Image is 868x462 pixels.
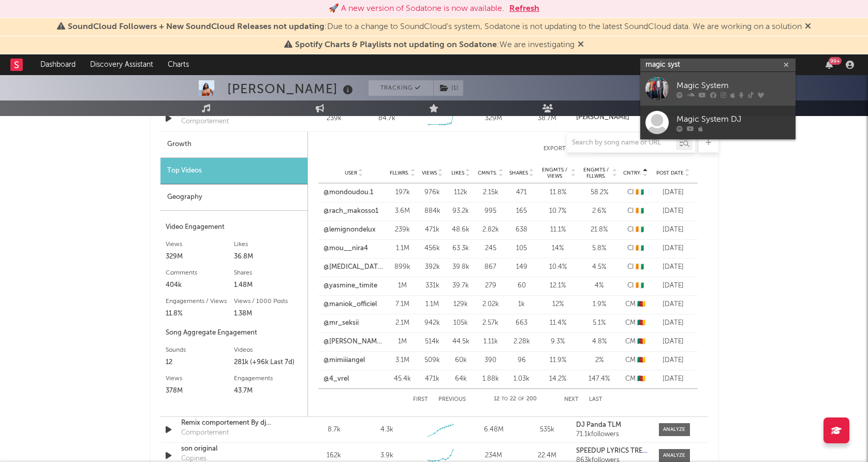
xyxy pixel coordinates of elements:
a: @mr_seksii [323,318,359,328]
div: CI [623,243,649,254]
div: son original [181,444,289,454]
div: CM [623,374,649,384]
div: CI [623,187,649,198]
div: 2.28k [509,337,535,347]
div: 995 [478,206,504,216]
div: 11.8% [166,308,234,320]
div: Engagements [234,372,302,385]
div: 38.7M [523,113,571,124]
div: [DATE] [654,374,693,384]
div: 2.6 % [581,206,617,216]
button: Tracking [369,80,433,96]
div: Shares [234,267,302,279]
div: 22.4M [523,451,571,461]
span: User [345,170,357,176]
span: Spotify Charts & Playlists not updating on Sodatone [295,41,497,49]
div: Engagements / Views [166,295,234,308]
div: 471k [421,225,444,235]
span: Dismiss [805,23,811,31]
div: [DATE] [654,262,693,272]
div: Comportement [181,117,229,127]
div: 🚀 A new version of Sodatone is now available. [329,3,504,15]
button: Next [564,397,579,402]
div: 234M [469,451,518,461]
div: 60k [449,355,473,366]
div: 162k [310,451,358,461]
div: Song Aggregate Engagement [166,327,302,339]
div: 663 [509,318,535,328]
div: CI [623,225,649,235]
div: 1M [390,281,416,291]
div: 239k [390,225,416,235]
div: Video Engagement [166,221,302,234]
span: ( 1 ) [433,80,464,96]
a: Dashboard [33,54,83,75]
div: 1.11k [478,337,504,347]
a: Magic System [640,72,796,106]
div: 471k [421,374,444,384]
div: Comportement [181,428,229,438]
div: 44.5k [449,337,473,347]
div: 281k (+96k Last 7d) [234,356,302,369]
a: @mondoudou.1 [323,187,373,198]
div: [DATE] [654,281,693,291]
div: 1M [390,337,416,347]
div: 329M [469,113,518,124]
div: 93.2k [449,206,473,216]
span: to [502,397,508,401]
div: [PERSON_NAME] [227,80,356,97]
div: 1k [509,299,535,310]
a: @mou__nira4 [323,243,368,254]
span: 🇨🇲 [637,320,645,326]
div: 456k [421,243,444,254]
div: 239k [310,113,358,124]
span: : Due to a change to SoundCloud's system, Sodatone is not updating to the latest SoundCloud data.... [68,23,802,31]
div: 149 [509,262,535,272]
a: @maniok_officiel [323,299,377,310]
div: CI [623,206,649,216]
div: CI [623,262,649,272]
span: : We are investigating [295,41,575,49]
div: 3.1M [390,355,416,366]
a: SPEEDUP LYRICS TREND [576,447,648,455]
div: 2.57k [478,318,504,328]
button: (1) [434,80,463,96]
div: Growth [160,132,307,158]
div: 4 % [581,281,617,291]
div: Magic System DJ [676,113,790,125]
a: [PERSON_NAME] [576,114,648,121]
div: 2.15k [478,187,504,198]
div: 1.03k [509,374,535,384]
div: 58.2 % [581,187,617,198]
div: 329M [166,251,234,263]
div: 105 [509,243,535,254]
a: DJ Panda TLM [576,422,648,429]
div: Views / 1000 Posts [234,295,302,308]
div: Geography [160,184,307,211]
span: Cmnts. [478,170,497,176]
span: 🇨🇮 [636,226,644,233]
div: Views [166,372,234,385]
div: 390 [478,355,504,366]
span: 🇨🇲 [637,357,645,364]
div: CM [623,318,649,328]
a: @yasmine_timite [323,281,377,291]
span: 🇨🇮 [636,264,644,270]
span: Likes [451,170,464,176]
div: 84.7k [378,113,395,124]
div: Views [166,238,234,251]
input: Search for artists [640,59,796,71]
div: 96 [509,355,535,366]
span: SoundCloud Followers + New SoundCloud Releases not updating [68,23,325,31]
div: 535k [523,425,571,435]
div: 1.48M [234,279,302,292]
div: 4.8 % [581,337,617,347]
div: [DATE] [654,187,693,198]
div: [DATE] [654,299,693,310]
div: 7.1M [390,299,416,310]
strong: [PERSON_NAME] [576,114,629,121]
div: 1.88k [478,374,504,384]
span: 🇨🇮 [636,189,644,196]
div: 638 [509,225,535,235]
div: [DATE] [654,355,693,366]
